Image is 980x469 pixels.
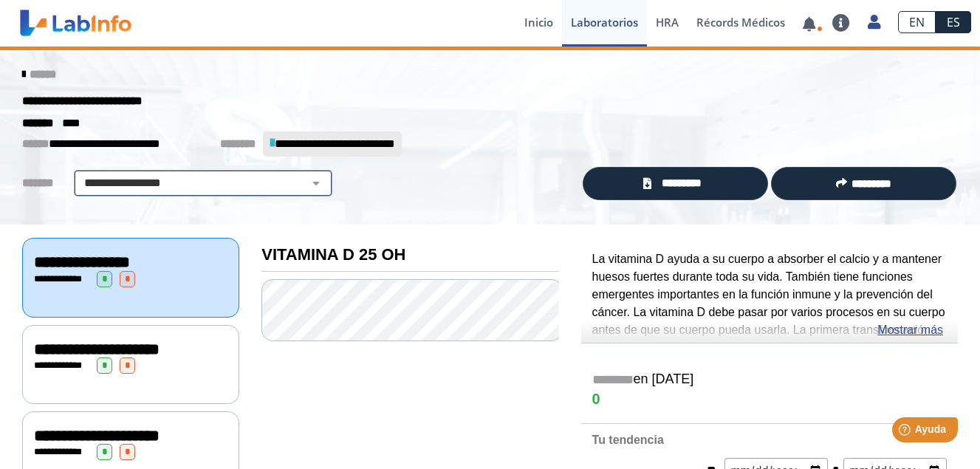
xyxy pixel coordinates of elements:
[261,245,405,264] b: VITAMINA D 25 OH
[877,321,943,339] a: Mostrar más
[592,391,947,408] h4: 0
[656,15,679,30] span: HRA
[936,11,971,33] a: ES
[849,411,964,453] iframe: Help widget launcher
[592,250,947,445] p: La vitamina D ayuda a su cuerpo a absorber el calcio y a mantener huesos fuertes durante toda su ...
[592,372,947,388] h5: en [DATE]
[592,434,664,446] b: Tu tendencia
[898,11,936,33] a: EN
